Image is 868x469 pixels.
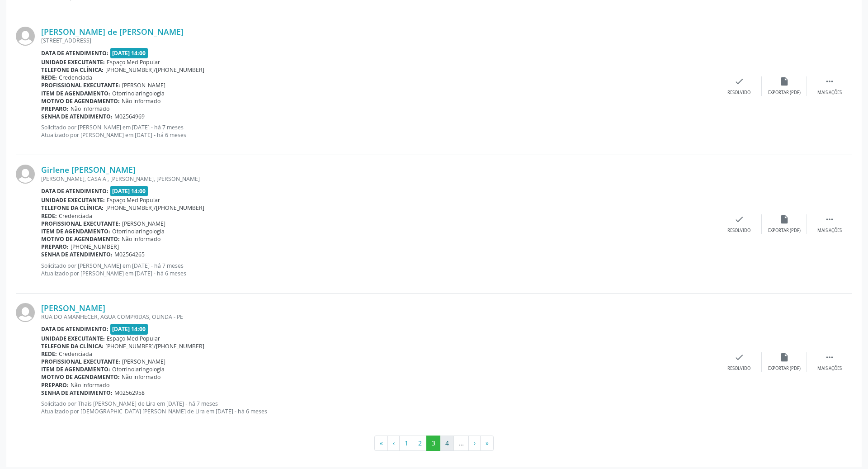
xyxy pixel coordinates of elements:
span: [PHONE_NUMBER]/[PHONE_NUMBER] [105,204,204,212]
b: Item de agendamento: [41,365,110,373]
span: Otorrinolaringologia [112,227,165,235]
span: [DATE] 14:00 [110,48,148,58]
span: Não informado [71,381,109,389]
span: Otorrinolaringologia [112,90,165,97]
div: [PERSON_NAME], CASA A , [PERSON_NAME], [PERSON_NAME] [41,175,717,183]
div: Mais ações [817,365,842,372]
div: Exportar (PDF) [768,365,801,372]
span: Não informado [122,235,160,243]
b: Motivo de agendamento: [41,97,120,105]
b: Item de agendamento: [41,227,110,235]
span: Credenciada [59,212,92,220]
b: Rede: [41,74,57,81]
i: insert_drive_file [779,352,789,362]
span: Não informado [71,105,109,113]
a: [PERSON_NAME] de [PERSON_NAME] [41,27,184,37]
span: Espaço Med Popular [107,196,160,204]
i: check [734,352,744,362]
b: Rede: [41,350,57,358]
button: Go to first page [374,436,388,451]
div: Resolvido [727,365,750,372]
b: Data de atendimento: [41,49,108,57]
i: check [734,214,744,224]
b: Unidade executante: [41,58,105,66]
b: Data de atendimento: [41,325,108,333]
b: Motivo de agendamento: [41,235,120,243]
b: Senha de atendimento: [41,389,113,397]
b: Telefone da clínica: [41,342,104,350]
b: Preparo: [41,381,69,389]
span: M02564969 [114,113,145,120]
span: Credenciada [59,350,92,358]
b: Senha de atendimento: [41,113,113,120]
span: [PERSON_NAME] [122,358,165,365]
button: Go to next page [468,436,481,451]
button: Go to previous page [387,436,400,451]
span: [PERSON_NAME] [122,220,165,227]
a: Girlene [PERSON_NAME] [41,165,136,175]
p: Solicitado por Thais [PERSON_NAME] de Lira em [DATE] - há 7 meses Atualizado por [DEMOGRAPHIC_DAT... [41,400,717,415]
i:  [825,76,835,86]
b: Data de atendimento: [41,187,108,195]
img: img [16,303,35,322]
span: Espaço Med Popular [107,58,160,66]
div: [STREET_ADDRESS] [41,37,717,44]
b: Preparo: [41,105,69,113]
b: Unidade executante: [41,196,105,204]
b: Preparo: [41,243,69,251]
b: Profissional executante: [41,220,120,227]
p: Solicitado por [PERSON_NAME] em [DATE] - há 7 meses Atualizado por [PERSON_NAME] em [DATE] - há 6... [41,123,717,139]
div: Mais ações [817,90,842,96]
a: [PERSON_NAME] [41,303,105,313]
button: Go to page 2 [413,436,427,451]
img: img [16,165,35,184]
span: [DATE] 14:00 [110,324,148,334]
div: Resolvido [727,90,750,96]
b: Item de agendamento: [41,90,110,97]
span: [PHONE_NUMBER]/[PHONE_NUMBER] [105,66,204,74]
ul: Pagination [16,436,852,451]
span: Credenciada [59,74,92,81]
span: [PHONE_NUMBER] [71,243,119,251]
button: Go to page 4 [440,436,454,451]
b: Rede: [41,212,57,220]
i: insert_drive_file [779,214,789,224]
b: Motivo de agendamento: [41,373,120,381]
span: [PHONE_NUMBER]/[PHONE_NUMBER] [105,342,204,350]
b: Telefone da clínica: [41,204,104,212]
span: Espaço Med Popular [107,335,160,342]
div: RUA DO AMANHECER, AGUA COMPRIDAS, OLINDA - PE [41,313,717,321]
i:  [825,214,835,224]
div: Resolvido [727,227,750,234]
span: Não informado [122,373,160,381]
span: Otorrinolaringologia [112,365,165,373]
b: Unidade executante: [41,335,105,342]
span: M02562958 [114,389,145,397]
i:  [825,352,835,362]
i: check [734,76,744,86]
b: Telefone da clínica: [41,66,104,74]
button: Go to last page [480,436,494,451]
span: M02564265 [114,251,145,258]
i: insert_drive_file [779,76,789,86]
span: Não informado [122,97,160,105]
b: Senha de atendimento: [41,251,113,258]
span: [PERSON_NAME] [122,81,165,89]
button: Go to page 1 [399,436,413,451]
b: Profissional executante: [41,81,120,89]
span: [DATE] 14:00 [110,186,148,196]
b: Profissional executante: [41,358,120,365]
div: Exportar (PDF) [768,227,801,234]
div: Exportar (PDF) [768,90,801,96]
div: Mais ações [817,227,842,234]
p: Solicitado por [PERSON_NAME] em [DATE] - há 7 meses Atualizado por [PERSON_NAME] em [DATE] - há 6... [41,262,717,277]
img: img [16,27,35,46]
button: Go to page 3 [426,436,440,451]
